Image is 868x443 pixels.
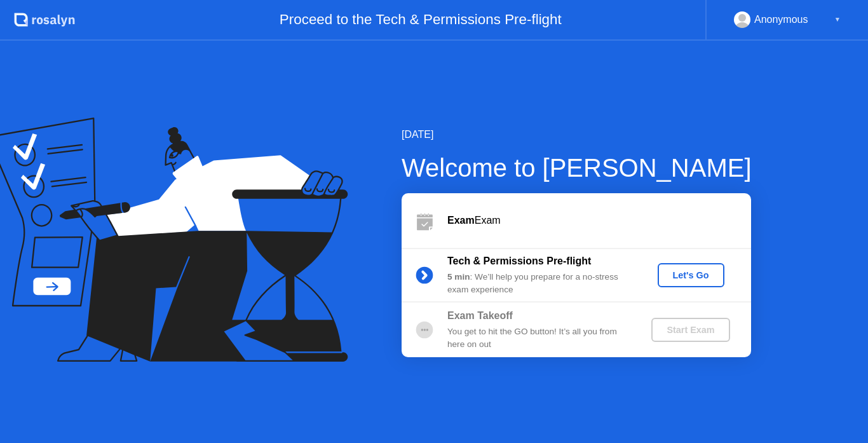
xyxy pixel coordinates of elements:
[447,271,630,297] div: : We’ll help you prepare for a no-stress exam experience
[447,272,470,282] b: 5 min
[447,213,751,228] div: Exam
[651,318,729,342] button: Start Exam
[663,270,719,280] div: Let's Go
[447,256,591,266] b: Tech & Permissions Pre-flight
[834,11,841,28] div: ▼
[656,325,724,335] div: Start Exam
[447,325,630,351] div: You get to hit the GO button! It’s all you from here on out
[447,215,475,226] b: Exam
[754,11,808,28] div: Anonymous
[402,149,752,187] div: Welcome to [PERSON_NAME]
[447,310,513,321] b: Exam Takeoff
[402,127,752,142] div: [DATE]
[658,263,724,287] button: Let's Go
